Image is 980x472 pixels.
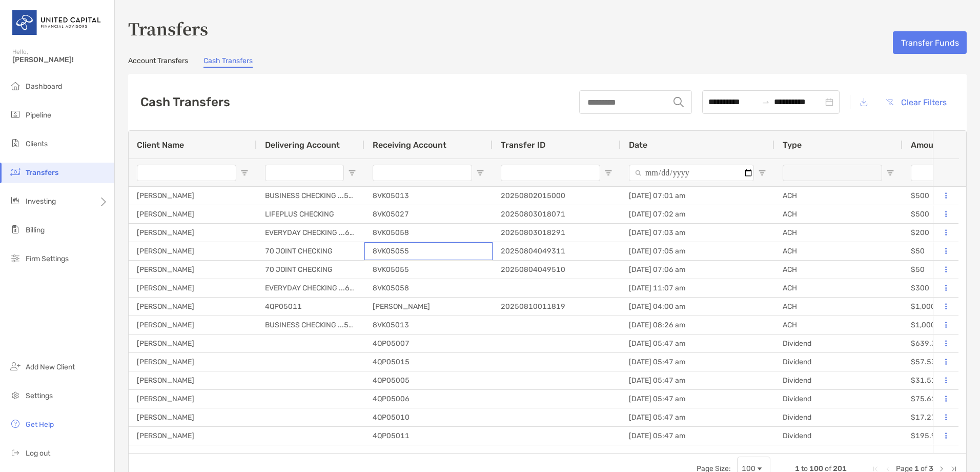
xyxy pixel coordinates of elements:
div: [DATE] 07:01 am [621,187,774,205]
div: 8VK05055 [364,242,493,260]
input: Date Filter Input [629,165,754,181]
div: [DATE] 05:47 am [621,427,774,445]
img: pipeline icon [9,108,22,121]
input: Transfer ID Filter Input [501,165,600,181]
img: billing icon [9,223,22,235]
div: [DATE] 07:03 am [621,224,774,242]
div: 20250803018291 [493,224,621,242]
div: EVERYDAY CHECKING ...6420 [257,279,364,297]
span: Get Help [26,420,54,429]
div: [PERSON_NAME] [129,371,257,389]
img: input icon [673,97,684,107]
div: [PERSON_NAME] [129,224,257,242]
span: to [762,98,770,106]
span: Billing [26,226,45,234]
img: investing icon [9,194,22,207]
div: LIFEPLUS CHECKING [257,205,364,223]
span: Clients [26,140,48,148]
img: get-help icon [9,418,22,430]
span: [PERSON_NAME]! [12,55,108,64]
img: button icon [886,99,893,105]
div: 4QP05011 [364,427,493,445]
div: [PERSON_NAME] [129,353,257,371]
h3: Transfers [128,16,967,40]
img: dashboard icon [9,80,22,92]
div: ACH [774,187,903,205]
img: add_new_client icon [9,360,22,372]
div: 8VK05058 [364,224,493,242]
div: ACH [774,205,903,223]
div: Dividend [774,353,903,371]
div: [PERSON_NAME] [129,427,257,445]
div: Dividend [774,408,903,426]
div: [DATE] 04:00 am [621,298,774,316]
div: 70 JOINT CHECKING [257,242,364,260]
button: Transfer Funds [893,31,967,54]
div: ACH [774,298,903,316]
div: 8VK05013 [364,187,493,205]
span: Amount [911,140,942,150]
input: Delivering Account Filter Input [265,165,344,181]
img: settings icon [9,389,22,401]
span: Pipeline [26,111,51,120]
div: [DATE] 05:47 am [621,353,774,371]
img: logout icon [9,446,22,459]
button: Open Filter Menu [240,169,249,177]
span: Add New Client [26,363,75,371]
div: 4QP05010 [364,408,493,426]
span: Settings [26,391,53,400]
div: Dividend [774,335,903,352]
button: Open Filter Menu [886,169,894,177]
div: EVERYDAY CHECKING ...6420 [257,224,364,242]
span: Transfer ID [501,140,545,150]
span: Investing [26,197,56,206]
div: 20250810011819 [493,298,621,316]
img: clients icon [9,137,22,149]
div: 70 JOINT CHECKING [257,261,364,279]
div: [PERSON_NAME] [129,187,257,205]
div: [DATE] 07:06 am [621,261,774,279]
div: [PERSON_NAME] [129,335,257,352]
img: firm-settings icon [9,252,22,264]
div: ACH [774,224,903,242]
button: Open Filter Menu [476,169,484,177]
div: ACH [774,279,903,297]
div: 20250804049311 [493,242,621,260]
button: Open Filter Menu [348,169,356,177]
div: [DATE] 07:02 am [621,205,774,223]
div: 4QP05005 [364,371,493,389]
div: ACH [774,242,903,260]
div: BUSINESS CHECKING ...5100 [257,316,364,334]
button: Open Filter Menu [604,169,612,177]
div: [DATE] 05:47 am [621,335,774,352]
span: Firm Settings [26,254,69,263]
div: [PERSON_NAME] [129,279,257,297]
div: [DATE] 05:47 am [621,371,774,389]
div: ACH [774,316,903,334]
div: BUSINESS CHECKING ...5100 [257,187,364,205]
div: [PERSON_NAME] [129,408,257,426]
div: [DATE] 11:07 am [621,279,774,297]
input: Client Name Filter Input [137,165,236,181]
img: United Capital Logo [12,4,102,41]
div: 8VK05058 [364,279,493,297]
div: 8VK05055 [364,261,493,279]
div: [PERSON_NAME] [129,298,257,316]
div: [PERSON_NAME] [129,242,257,260]
div: 4QP05006 [364,390,493,408]
div: Dividend [774,390,903,408]
img: transfers icon [9,166,22,178]
div: 4QP05011 [257,298,364,316]
span: Type [783,140,802,150]
span: swap-right [762,98,770,106]
a: Account Transfers [128,56,188,68]
button: Open Filter Menu [758,169,766,177]
div: [PERSON_NAME] [129,316,257,334]
div: [PERSON_NAME] [129,205,257,223]
input: Receiving Account Filter Input [373,165,472,181]
span: Date [629,140,647,150]
div: ACH [774,261,903,279]
div: 20250803018071 [493,205,621,223]
div: [PERSON_NAME] [129,390,257,408]
button: Clear Filters [878,91,954,113]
